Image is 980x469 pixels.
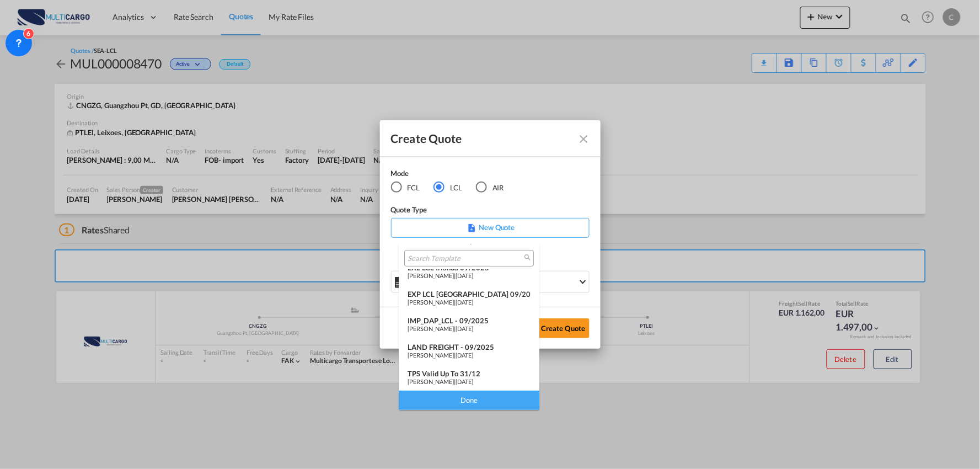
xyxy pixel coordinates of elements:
[456,378,473,385] span: [DATE]
[408,351,531,359] div: |
[456,272,473,279] span: [DATE]
[408,369,531,378] div: TPS valid up to 31/12
[456,299,473,306] span: [DATE]
[408,272,531,279] div: |
[408,325,531,332] div: |
[408,272,454,279] span: [PERSON_NAME]
[408,378,454,385] span: [PERSON_NAME]
[408,325,454,332] span: [PERSON_NAME]
[408,290,531,299] div: EXP LCL [GEOGRAPHIC_DATA] 09/2025
[456,325,473,332] span: [DATE]
[408,299,531,306] div: |
[408,254,522,264] input: Search Template
[408,316,531,325] div: IMP_DAP_LCL - 09/2025
[399,391,539,410] div: Done
[523,253,532,262] md-icon: icon-magnify
[456,351,473,359] span: [DATE]
[408,378,531,385] div: |
[408,299,454,306] span: [PERSON_NAME]
[408,343,531,351] div: LAND FREIGHT - 09/2025
[408,351,454,359] span: [PERSON_NAME]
